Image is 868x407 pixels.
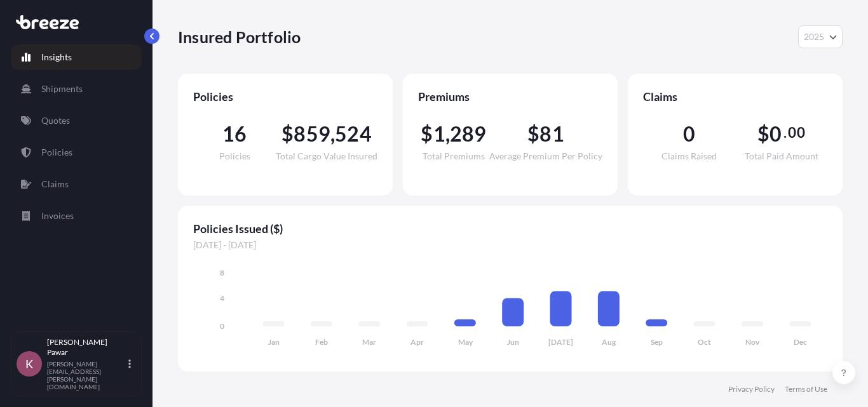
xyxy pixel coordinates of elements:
[220,293,224,303] tspan: 4
[362,337,376,347] tspan: Mar
[220,268,224,277] tspan: 8
[804,30,824,43] span: 2025
[193,221,827,236] span: Policies Issued ($)
[41,83,83,95] p: Shipments
[423,152,485,161] span: Total Premiums
[507,337,519,347] tspan: Jun
[268,337,280,347] tspan: Jan
[219,152,250,161] span: Policies
[178,27,301,47] p: Insured Portfolio
[41,210,74,222] p: Invoices
[11,140,142,165] a: Policies
[794,337,807,347] tspan: Dec
[783,128,787,138] span: .
[602,337,616,347] tspan: Aug
[11,203,142,229] a: Invoices
[458,337,473,347] tspan: May
[41,178,69,190] p: Claims
[47,360,126,390] p: [PERSON_NAME][EMAIL_ADDRESS][PERSON_NAME][DOMAIN_NAME]
[683,124,695,144] span: 0
[410,337,424,347] tspan: Apr
[798,25,843,48] button: Year Selector
[433,124,445,144] span: 1
[745,337,760,347] tspan: Nov
[315,337,328,347] tspan: Feb
[548,337,573,347] tspan: [DATE]
[294,124,330,144] span: 859
[335,124,372,144] span: 524
[421,124,433,144] span: $
[489,152,602,161] span: Average Premium Per Policy
[527,124,539,144] span: $
[41,146,72,159] p: Policies
[41,51,72,63] p: Insights
[25,357,33,370] span: K
[220,321,224,331] tspan: 0
[276,152,377,161] span: Total Cargo Value Insured
[651,337,663,347] tspan: Sep
[193,89,377,104] span: Policies
[698,337,711,347] tspan: Oct
[785,384,827,394] a: Terms of Use
[788,128,804,138] span: 00
[770,124,782,144] span: 0
[728,384,775,394] a: Privacy Policy
[11,76,142,102] a: Shipments
[193,239,827,251] span: [DATE] - [DATE]
[11,171,142,197] a: Claims
[281,124,294,144] span: $
[745,152,818,161] span: Total Paid Amount
[418,89,602,104] span: Premiums
[643,89,827,104] span: Claims
[222,124,247,144] span: 16
[445,124,450,144] span: ,
[330,124,335,144] span: ,
[661,152,717,161] span: Claims Raised
[41,114,70,127] p: Quotes
[757,124,770,144] span: $
[450,124,487,144] span: 289
[11,44,142,70] a: Insights
[11,108,142,133] a: Quotes
[539,124,564,144] span: 81
[47,337,126,357] p: [PERSON_NAME] Pawar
